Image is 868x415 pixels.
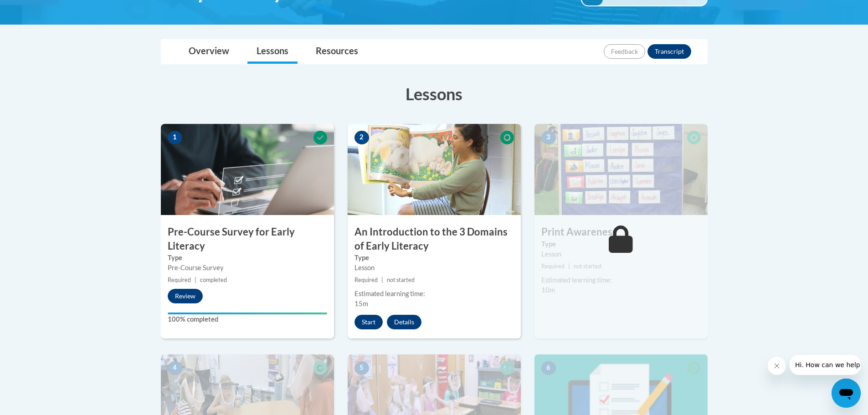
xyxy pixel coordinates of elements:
span: 15m [354,300,368,307]
span: Required [541,263,565,270]
label: 100% completed [168,314,327,324]
h3: An Introduction to the 3 Domains of Early Literacy [348,225,521,253]
button: Details [387,315,421,329]
span: 6 [541,361,556,375]
div: Estimated learning time: [541,275,701,285]
span: 5 [354,361,369,375]
span: 10m [541,286,555,294]
div: Lesson [354,263,514,273]
div: Estimated learning time: [354,289,514,299]
button: Start [354,315,383,329]
span: | [195,277,196,283]
iframe: Close message [768,357,786,375]
h3: Pre-Course Survey for Early Literacy [161,225,334,253]
iframe: Message from company [790,355,861,375]
span: not started [574,263,601,270]
button: Review [168,289,203,303]
span: 4 [168,361,182,375]
span: Required [168,277,191,283]
span: Required [354,277,378,283]
label: Type [168,253,327,263]
span: Hi. How can we help? [5,6,74,14]
span: not started [387,277,415,283]
label: Type [354,253,514,263]
div: Pre-Course Survey [168,263,327,273]
div: Your progress [168,313,327,314]
span: | [381,277,383,283]
span: | [568,263,570,270]
iframe: Button to launch messaging window [832,379,861,408]
span: completed [200,277,227,283]
div: Lesson [541,249,701,259]
label: Type [541,239,701,249]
